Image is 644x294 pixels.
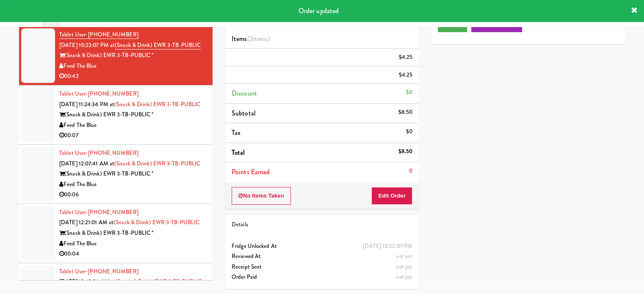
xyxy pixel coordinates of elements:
[59,239,206,249] div: Feed The Blue
[232,262,412,272] div: Receipt Sent
[59,228,206,239] div: (Snack & Drink) EWR 3-TB-PUBLIC *
[396,252,412,260] span: not yet
[19,145,213,204] li: Tablet User· [PHONE_NUMBER][DATE] 12:07:41 AM at(Snack & Drink) EWR 3-TB-PUBLIC(Snack & Drink) EW...
[59,130,206,141] div: 00:07
[59,30,138,39] a: Tablet User· [PHONE_NUMBER]
[59,120,206,131] div: Feed The Blue
[399,70,413,80] div: $4.25
[398,107,413,118] div: $8.50
[59,50,206,61] div: (Snack & Drink) EWR 3-TB-PUBLIC *
[232,187,291,205] button: No Items Taken
[86,30,138,38] span: · [PHONE_NUMBER]
[232,241,412,252] div: Fridge Unlocked At
[232,128,240,137] span: Tax
[59,249,206,259] div: 00:04
[59,110,206,120] div: (Snack & Drink) EWR 3-TB-PUBLIC *
[19,26,213,85] li: Tablet User· [PHONE_NUMBER][DATE] 10:22:07 PM at(Snack & Drink) EWR 3-TB-PUBLIC(Snack & Drink) EW...
[113,218,199,226] a: (Snack & Drink) EWR 3-TB-PUBLIC
[59,169,206,179] div: (Snack & Drink) EWR 3-TB-PUBLIC *
[19,85,213,145] li: Tablet User· [PHONE_NUMBER][DATE] 11:24:34 PM at(Snack & Drink) EWR 3-TB-PUBLIC(Snack & Drink) EW...
[232,251,412,262] div: Reviewed At
[406,87,412,98] div: $0
[253,34,268,44] ng-pluralize: items
[59,61,206,71] div: Feed The Blue
[59,208,138,216] a: Tablet User· [PHONE_NUMBER]
[59,190,206,200] div: 00:06
[232,167,270,177] span: Points Earned
[59,267,138,275] a: Tablet User· [PHONE_NUMBER]
[247,34,270,44] span: (2 )
[232,272,412,283] div: Order Paid
[396,263,412,271] span: not yet
[59,218,113,226] span: [DATE] 12:21:01 AM at
[59,41,115,49] span: [DATE] 10:22:07 PM at
[86,267,138,275] span: · [PHONE_NUMBER]
[59,278,116,286] span: [DATE] 12:43:24 AM at
[363,241,412,252] div: [DATE] 10:22:07 PM
[396,273,412,281] span: not yet
[59,71,206,82] div: 00:42
[19,204,213,263] li: Tablet User· [PHONE_NUMBER][DATE] 12:21:01 AM at(Snack & Drink) EWR 3-TB-PUBLIC(Snack & Drink) EW...
[232,108,256,118] span: Subtotal
[114,100,200,108] a: (Snack & Drink) EWR 3-TB-PUBLIC
[116,278,202,286] a: (Snack & Drink) EWR 3-TB-PUBLIC
[232,88,257,98] span: Discount
[232,148,245,157] span: Total
[86,90,138,98] span: · [PHONE_NUMBER]
[232,220,412,230] div: Details
[86,208,138,216] span: · [PHONE_NUMBER]
[232,34,270,44] span: Items
[59,179,206,190] div: Feed The Blue
[409,166,412,176] div: 0
[398,146,413,157] div: $8.50
[299,6,339,16] span: Order updated
[114,159,200,168] a: (Snack & Drink) EWR 3-TB-PUBLIC
[86,149,138,157] span: · [PHONE_NUMBER]
[59,159,114,168] span: [DATE] 12:07:41 AM at
[399,52,413,63] div: $4.25
[59,149,138,157] a: Tablet User· [PHONE_NUMBER]
[115,41,201,49] a: (Snack & Drink) EWR 3-TB-PUBLIC
[59,90,138,98] a: Tablet User· [PHONE_NUMBER]
[59,100,114,108] span: [DATE] 11:24:34 PM at
[406,126,412,137] div: $0
[371,187,412,205] button: Edit Order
